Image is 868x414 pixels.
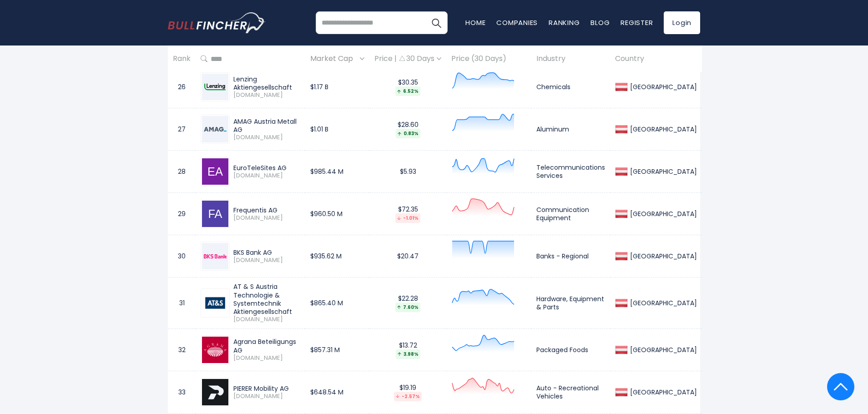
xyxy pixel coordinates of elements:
td: $648.54 M [305,371,369,414]
td: Auto - Recreational Vehicles [531,371,610,414]
td: Packaged Foods [531,329,610,371]
div: AMAG Austria Metall AG [233,117,300,134]
span: [DOMAIN_NAME] [233,354,300,362]
td: 29 [168,193,196,235]
div: $28.60 [374,121,441,138]
img: AGR.VI.png [202,337,228,363]
div: [GEOGRAPHIC_DATA] [628,388,697,396]
div: [GEOGRAPHIC_DATA] [628,252,697,260]
div: [GEOGRAPHIC_DATA] [628,83,697,91]
div: -1.01% [395,213,420,223]
span: [DOMAIN_NAME] [233,91,300,99]
th: Industry [531,45,610,72]
div: Frequentis AG [233,206,300,214]
td: 26 [168,66,196,108]
div: -2.57% [394,392,422,401]
td: $935.62 M [305,235,369,278]
a: Companies [496,18,538,27]
img: bullfincher logo [168,12,266,33]
img: ATS.VI.png [202,290,228,316]
td: $985.44 M [305,151,369,193]
span: Market Cap [310,52,358,66]
td: $960.50 M [305,193,369,235]
div: [GEOGRAPHIC_DATA] [628,125,697,133]
div: Lenzing Aktiengesellschaft [233,75,300,91]
div: [GEOGRAPHIC_DATA] [628,167,697,176]
span: [DOMAIN_NAME] [233,134,300,141]
div: [GEOGRAPHIC_DATA] [628,346,697,354]
td: $865.40 M [305,278,369,329]
div: 0.83% [396,129,420,138]
a: Login [664,11,700,34]
td: Aluminum [531,108,610,151]
button: Search [425,11,448,34]
div: Agrana Beteiligungs AG [233,338,300,354]
th: Country [610,45,702,72]
th: Price (30 Days) [446,45,531,72]
a: Home [465,18,485,27]
a: Blog [590,18,610,27]
th: Rank [168,45,196,72]
td: 33 [168,371,196,414]
a: Go to homepage [168,12,266,33]
div: $22.28 [374,294,441,312]
div: EuroTeleSites AG [233,164,300,172]
td: $1.17 B [305,66,369,108]
div: 7.60% [395,303,420,312]
div: BKS Bank AG [233,248,300,257]
div: $72.35 [374,205,441,223]
td: Hardware, Equipment & Parts [531,278,610,329]
div: PIERER Mobility AG [233,384,300,393]
div: $5.93 [374,167,441,176]
span: [DOMAIN_NAME] [233,172,300,180]
div: $20.47 [374,252,441,260]
div: $13.72 [374,341,441,359]
img: PKTM.VI.png [202,379,228,405]
div: [GEOGRAPHIC_DATA] [628,299,697,307]
a: Register [621,18,653,27]
div: Price | 30 Days [374,54,441,64]
td: Chemicals [531,66,610,108]
div: 3.98% [396,349,420,359]
td: 27 [168,108,196,151]
img: LNZ.VI.png [202,74,228,100]
div: $19.19 [374,384,441,401]
td: 28 [168,151,196,193]
td: 30 [168,235,196,278]
td: Communication Equipment [531,193,610,235]
td: 31 [168,278,196,329]
div: $30.35 [374,78,441,96]
a: Ranking [549,18,580,27]
div: AT & S Austria Technologie & Systemtechnik Aktiengesellschaft [233,283,300,316]
td: $1.01 B [305,108,369,151]
div: 6.52% [395,86,420,96]
img: BKS.VI.png [202,243,228,269]
td: Banks - Regional [531,235,610,278]
td: Telecommunications Services [531,151,610,193]
span: [DOMAIN_NAME] [233,257,300,264]
span: [DOMAIN_NAME] [233,393,300,400]
span: [DOMAIN_NAME] [233,316,300,323]
div: [GEOGRAPHIC_DATA] [628,210,697,218]
td: 32 [168,329,196,371]
td: $857.31 M [305,329,369,371]
span: [DOMAIN_NAME] [233,214,300,222]
img: AMAG.VI.png [202,116,228,142]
